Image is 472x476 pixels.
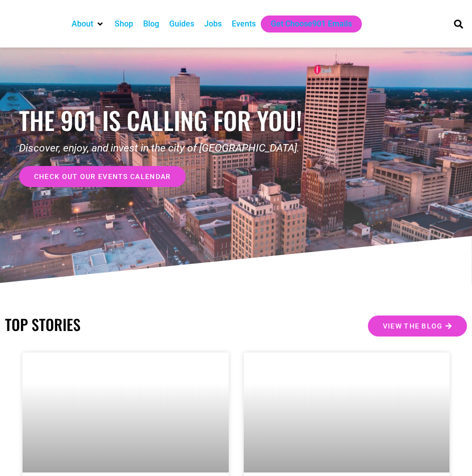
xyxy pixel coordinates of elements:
div: About [67,15,110,32]
p: Discover, enjoy, and invest in the city of [GEOGRAPHIC_DATA]. [19,140,378,156]
span: View the Blog [383,322,443,329]
a: Jobs [204,18,222,30]
a: View the Blog [368,315,467,336]
a: Events [232,18,256,30]
a: Get Choose901 Emails [271,18,352,30]
h1: the 901 is calling for you! [19,105,378,135]
a: Guides [169,18,194,30]
span: check out our events calendar [34,173,171,180]
a: check out our events calendar [19,166,186,187]
a: About [72,18,93,30]
a: Shop [115,18,133,30]
nav: Main nav [67,15,440,32]
a: Blog [143,18,159,30]
div: Search [450,15,467,32]
h2: TOP STORIES [5,315,231,333]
